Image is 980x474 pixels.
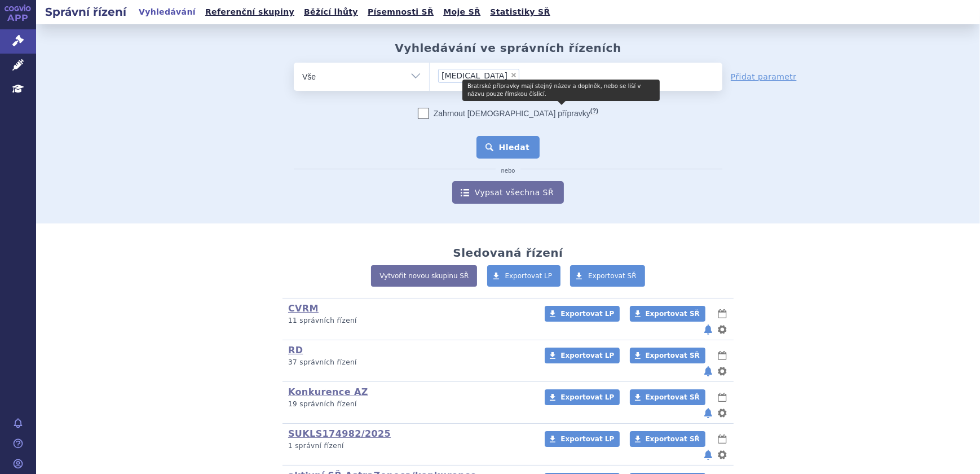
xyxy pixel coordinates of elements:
a: Statistiky SŘ [487,5,553,20]
button: Hledat [476,136,540,159]
h2: Vyhledávání ve správních řízeních [395,41,621,55]
a: Exportovat LP [487,265,561,287]
button: nastavení [717,448,728,462]
button: lhůty [717,390,728,404]
a: Exportovat LP [545,389,620,405]
a: Referenční skupiny [202,5,298,20]
input: [MEDICAL_DATA] [523,68,582,82]
button: notifikace [703,365,714,378]
span: × [510,72,517,78]
span: Exportovat LP [560,352,614,359]
span: Exportovat LP [560,393,614,401]
button: lhůty [717,349,728,362]
span: Exportovat LP [560,310,614,318]
span: Exportovat SŘ [646,393,700,401]
button: notifikace [703,323,714,336]
p: 19 správních řízení [288,400,530,409]
abbr: (?) [590,107,598,115]
button: nastavení [717,365,728,378]
a: Exportovat SŘ [630,348,705,363]
span: Exportovat SŘ [646,435,700,443]
a: Vyhledávání [135,5,199,20]
a: Moje SŘ [440,5,484,20]
p: 11 správních řízení [288,316,530,326]
a: CVRM [288,303,319,314]
span: Exportovat LP [505,272,553,280]
a: Písemnosti SŘ [364,5,437,20]
button: notifikace [703,448,714,462]
a: Exportovat SŘ [630,431,705,447]
button: lhůty [717,432,728,446]
a: Přidat parametr [731,71,797,82]
p: 37 správních řízení [288,358,530,367]
button: nastavení [717,406,728,420]
label: Zahrnout [DEMOGRAPHIC_DATA] přípravky [418,108,598,119]
a: RD [288,345,303,355]
a: SUKLS174982/2025 [288,428,391,439]
a: Konkurence AZ [288,387,368,397]
a: Vypsat všechna SŘ [452,181,564,204]
span: Exportovat SŘ [646,352,700,359]
a: Exportovat LP [545,431,620,447]
button: lhůty [717,307,728,321]
a: Exportovat SŘ [570,265,645,287]
a: Exportovat SŘ [630,389,705,405]
h2: Sledovaná řízení [453,246,563,260]
a: Exportovat SŘ [630,306,705,322]
a: Exportovat LP [545,348,620,363]
a: Vytvořit novou skupinu SŘ [371,265,477,287]
p: 1 správní řízení [288,441,530,451]
span: Exportovat LP [560,435,614,443]
h2: Správní řízení [36,4,135,20]
a: Exportovat LP [545,306,620,322]
span: [MEDICAL_DATA] [442,72,507,80]
button: notifikace [703,406,714,420]
span: Exportovat SŘ [588,272,637,280]
button: nastavení [717,323,728,336]
a: Běžící lhůty [301,5,361,20]
span: Exportovat SŘ [646,310,700,318]
i: nebo [496,168,521,174]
